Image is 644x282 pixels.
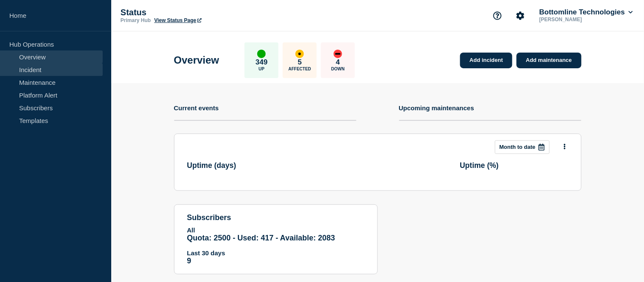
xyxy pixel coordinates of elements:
h3: Uptime ( % ) [460,161,568,170]
p: Affected [289,67,311,71]
div: affected [295,50,304,58]
a: View Status Page [154,17,201,23]
div: up [257,50,266,58]
p: Down [331,67,345,71]
h1: Overview [174,54,219,66]
a: Add incident [460,53,512,68]
p: 5 [298,58,302,67]
p: 4 [336,58,340,67]
h4: subscribers [187,213,365,222]
button: Support [489,7,506,25]
p: 9 [187,257,365,265]
h4: Upcoming maintenances [399,104,475,112]
div: down [334,50,342,58]
p: Up [259,67,264,71]
p: Status [121,8,290,17]
span: Quota: 2500 - Used: 417 - Available: 2083 [187,234,335,242]
p: Last 30 days [187,249,365,257]
p: All [187,226,365,234]
p: Month to date [500,144,536,150]
p: Primary Hub [121,17,151,23]
h3: Uptime ( days ) [187,161,295,170]
p: 349 [256,58,267,67]
a: Add maintenance [517,53,581,68]
button: Account settings [512,7,529,25]
h4: Current events [174,104,219,112]
button: Month to date [495,140,550,154]
button: Bottomline Technologies [538,8,635,17]
p: [PERSON_NAME] [538,17,626,22]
